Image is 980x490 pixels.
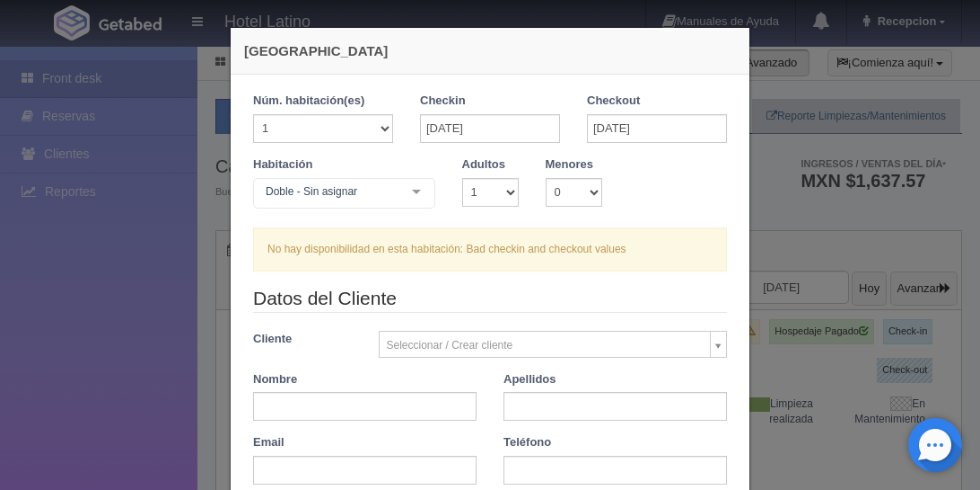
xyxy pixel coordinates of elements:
[240,331,365,348] label: Cliente
[587,93,640,110] label: Checkout
[546,156,593,174] label: Menores
[261,183,398,200] span: Doble - Sin asignar
[462,156,505,174] label: Adultos
[253,227,727,272] div: No hay disponibilidad en esta habitación: Bad checkin and checkout values
[253,156,312,174] label: Habitación
[587,114,727,143] input: DD-MM-AAAA
[253,434,284,451] label: Email
[253,285,727,313] legend: Datos del Cliente
[420,114,560,143] input: DD-MM-AAAA
[387,332,704,359] span: Seleccionar / Crear cliente
[253,93,364,110] label: Núm. habitación(es)
[244,41,736,60] h4: [GEOGRAPHIC_DATA]
[420,93,466,110] label: Checkin
[503,371,556,388] label: Apellidos
[379,331,728,358] a: Seleccionar / Crear cliente
[253,371,297,388] label: Nombre
[503,434,551,451] label: Teléfono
